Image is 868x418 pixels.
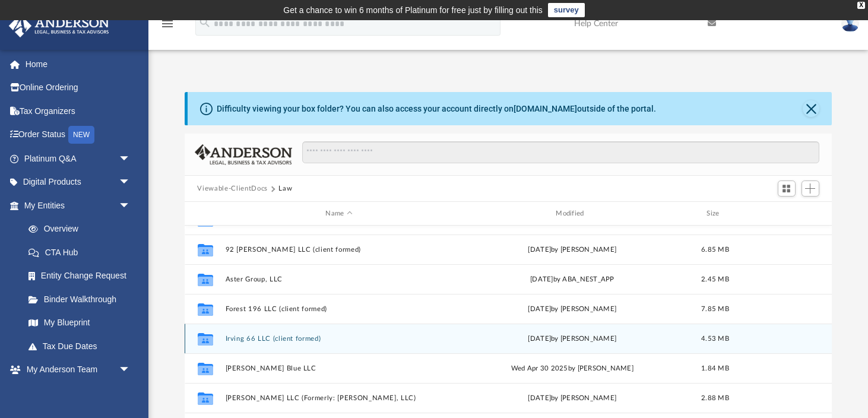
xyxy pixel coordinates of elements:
[225,365,453,372] button: [PERSON_NAME] Blue LLC
[189,208,219,219] div: id
[225,305,453,313] button: Forest 196 LLC (client formed)
[458,334,686,344] div: [DATE] by [PERSON_NAME]
[691,208,739,219] div: Size
[217,103,656,115] div: Difficulty viewing your box folder? You can also access your account directly on outside of the p...
[17,240,148,264] a: CTA Hub
[701,276,729,283] span: 2.45 MB
[224,208,452,219] div: Name
[841,15,859,32] img: User Pic
[458,393,686,404] div: [DATE] by [PERSON_NAME]
[857,2,865,9] div: close
[5,14,113,37] img: Anderson Advisors Platinum Portal
[225,246,453,254] button: 92 [PERSON_NAME] LLC (client formed)
[197,183,267,194] button: Viewable-ClientDocs
[283,3,543,17] div: Get a chance to win 6 months of Platinum for free just by filling out this
[548,3,585,17] a: survey
[458,274,686,285] div: [DATE] by ABA_NEST_APP
[701,306,729,312] span: 7.85 MB
[778,180,796,197] button: Switch to Grid View
[68,126,94,144] div: NEW
[119,194,142,218] span: arrow_drop_down
[8,170,148,194] a: Digital Productsarrow_drop_down
[8,52,148,76] a: Home
[701,246,729,253] span: 6.85 MB
[225,394,453,402] button: [PERSON_NAME] LLC (Formerly: [PERSON_NAME], LLC)
[278,183,292,194] button: Law
[198,16,211,29] i: search
[803,100,819,117] button: Close
[17,287,148,311] a: Binder Walkthrough
[8,358,142,382] a: My Anderson Teamarrow_drop_down
[701,395,729,401] span: 2.88 MB
[225,335,453,343] button: Irving 66 LLC (client formed)
[8,194,148,217] a: My Entitiesarrow_drop_down
[8,99,148,123] a: Tax Organizers
[8,147,148,170] a: Platinum Q&Aarrow_drop_down
[802,180,819,197] button: Add
[701,335,729,342] span: 4.53 MB
[17,264,148,288] a: Entity Change Request
[17,217,148,241] a: Overview
[744,208,827,219] div: id
[160,17,175,31] i: menu
[302,141,819,164] input: Search files and folders
[458,304,686,315] div: [DATE] by [PERSON_NAME]
[8,123,148,147] a: Order StatusNEW
[119,170,142,195] span: arrow_drop_down
[458,363,686,374] div: Wed Apr 30 2025 by [PERSON_NAME]
[225,275,453,283] button: Aster Group, LLC
[701,365,729,372] span: 1.84 MB
[17,334,148,358] a: Tax Due Dates
[8,76,148,100] a: Online Ordering
[458,208,686,219] div: Modified
[458,245,686,255] div: [DATE] by [PERSON_NAME]
[17,311,142,335] a: My Blueprint
[160,23,175,31] a: menu
[119,358,142,382] span: arrow_drop_down
[514,104,577,113] a: [DOMAIN_NAME]
[119,147,142,171] span: arrow_drop_down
